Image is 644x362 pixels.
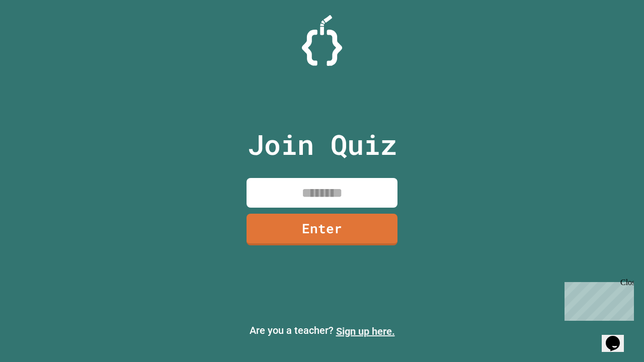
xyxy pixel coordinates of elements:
img: Logo.svg [302,15,342,66]
p: Are you a teacher? [8,323,636,339]
iframe: chat widget [602,322,634,352]
div: Chat with us now!Close [4,4,69,64]
p: Join Quiz [248,124,397,165]
a: Enter [247,214,397,245]
a: Sign up here. [336,325,395,337]
iframe: chat widget [560,278,634,321]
